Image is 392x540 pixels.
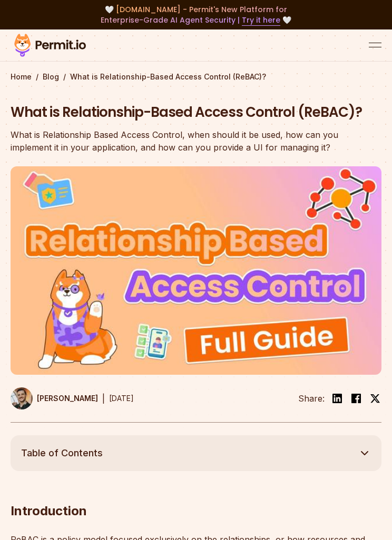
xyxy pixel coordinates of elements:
[11,128,381,154] div: What is Relationship Based Access Control, when should it be used, how can you implement it in yo...
[350,392,362,405] img: facebook
[11,387,98,409] a: [PERSON_NAME]
[370,393,380,404] img: twitter
[101,4,287,25] span: [DOMAIN_NAME] - Permit's New Platform for Enterprise-Grade AI Agent Security |
[11,166,381,375] img: What is Relationship-Based Access Control (ReBAC)?
[11,103,381,122] h1: What is Relationship-Based Access Control (ReBAC)?
[37,393,98,404] p: [PERSON_NAME]
[102,392,105,405] div: |
[242,15,280,26] a: Try it here
[21,446,103,461] span: Table of Contents
[369,39,381,52] button: open menu
[11,461,381,519] h2: Introduction
[11,387,33,409] img: Daniel Bass
[11,435,381,471] button: Table of Contents
[11,4,381,25] div: 🤍 🤍
[43,72,59,82] a: Blog
[11,72,381,82] div: / /
[331,392,344,405] img: linkedin
[298,392,325,405] li: Share:
[109,394,134,403] time: [DATE]
[11,72,32,82] a: Home
[11,32,90,59] img: Permit logo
